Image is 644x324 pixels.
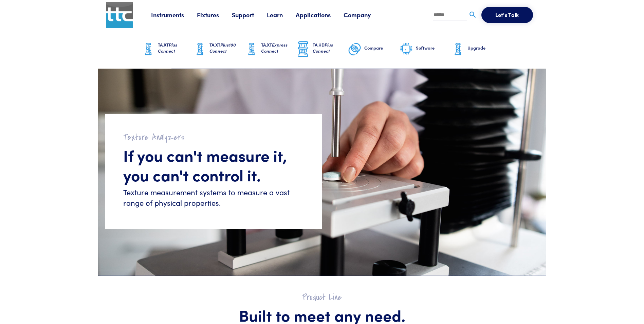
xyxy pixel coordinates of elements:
[209,42,245,54] h6: TA.XT
[106,2,133,28] img: ttc_logo_1x1_v1.0.png
[232,11,267,19] a: Support
[267,11,296,19] a: Learn
[123,187,304,208] h6: Texture measurement systems to measure a vast range of physical properties.
[261,41,288,54] span: Express Connect
[245,30,296,68] a: TA.XTExpress Connect
[313,42,348,54] h6: TA.HD
[296,11,344,19] a: Applications
[261,42,296,54] h6: TA.XT
[209,41,236,54] span: Plus100 Connect
[245,41,258,58] img: ta-xt-graphic.png
[158,42,193,54] h6: TA.XT
[348,41,362,58] img: compare-graphic.png
[142,41,155,58] img: ta-xt-graphic.png
[197,11,232,19] a: Fixtures
[416,45,451,51] h6: Software
[313,41,333,54] span: Plus Connect
[344,11,384,19] a: Company
[400,30,451,68] a: Software
[151,11,197,19] a: Instruments
[451,30,503,68] a: Upgrade
[193,30,245,68] a: TA.XTPlus100 Connect
[400,42,413,56] img: software-graphic.png
[481,7,533,23] button: Let's Talk
[158,41,177,54] span: Plus Connect
[118,292,526,303] h2: Product Line
[296,30,348,68] a: TA.HDPlus Connect
[193,41,207,58] img: ta-xt-graphic.png
[364,45,400,51] h6: Compare
[451,41,465,58] img: ta-xt-graphic.png
[348,30,400,68] a: Compare
[123,132,304,143] h2: Texture Analyzers
[296,40,310,58] img: ta-hd-graphic.png
[142,30,193,68] a: TA.XTPlus Connect
[467,45,503,51] h6: Upgrade
[123,145,304,184] h1: If you can't measure it, you can't control it.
